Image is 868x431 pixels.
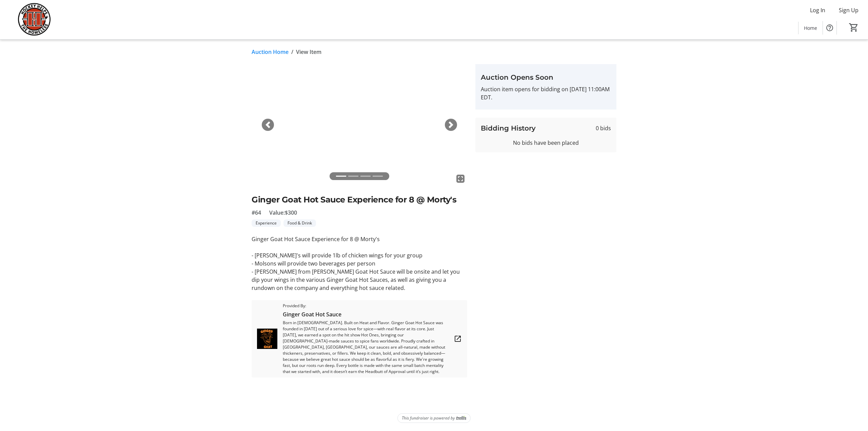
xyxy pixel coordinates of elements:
mat-icon: fullscreen [456,175,465,183]
a: Ginger Goat Hot SauceProvided By:Ginger Goat Hot SauceBorn in [DEMOGRAPHIC_DATA]. Built on Heat a... [252,300,467,377]
img: Image [252,64,467,185]
img: Hockey Helps the Homeless's Logo [4,3,64,37]
span: Sign Up [839,6,859,14]
div: No bids have been placed [481,139,611,147]
span: Born in [DEMOGRAPHIC_DATA]. Built on Heat and Flavor. Ginger Goat Hot Sauce was founded in [DATE]... [283,320,448,375]
p: Ginger Goat Hot Sauce Experience for 8 @ Morty's [252,235,467,243]
span: Provided By: [283,303,448,309]
p: Auction item opens for bidding on [DATE] 11:00AM EDT. [481,85,611,101]
p: - [PERSON_NAME]'s will provide 1lb of chicken wings for your group [252,251,467,259]
button: Sign Up [833,5,864,16]
img: Ginger Goat Hot Sauce [257,329,277,349]
span: Value: $300 [269,209,297,217]
span: Log In [810,6,825,14]
a: Home [798,22,823,34]
span: Home [804,24,817,32]
button: Help [823,21,836,35]
button: Log In [805,5,831,16]
span: This fundraiser is powered by [402,415,455,421]
span: / [291,48,293,56]
img: Trellis Logo [456,416,466,420]
span: #64 [252,209,261,217]
tr-label-badge: Experience [252,219,281,227]
a: Auction Home [252,48,289,56]
span: Ginger Goat Hot Sauce [283,310,448,318]
h3: Auction Opens Soon [481,72,611,82]
h3: Bidding History [481,123,536,133]
p: - [PERSON_NAME] from [PERSON_NAME] Goat Hot Sauce will be onsite and let you dip your wings in th... [252,268,467,292]
h2: Ginger Goat Hot Sauce Experience for 8 @ Morty's [252,194,467,206]
button: Cart [848,21,860,34]
span: View Item [296,48,321,56]
span: 0 bids [596,124,611,132]
tr-label-badge: Food & Drink [283,219,316,227]
p: - Molsons will provide two beverages per person [252,259,467,268]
